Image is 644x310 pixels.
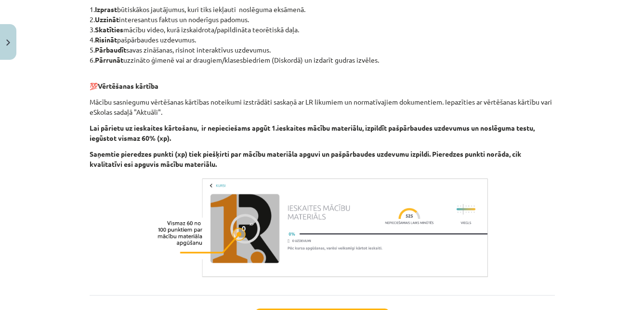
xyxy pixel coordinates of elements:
[95,35,117,44] b: Risināt
[90,97,555,117] p: Mācību sasniegumu vērtēšanas kārtības noteikumi izstrādāti saskaņā ar LR likumiem un normatīvajie...
[98,81,158,90] b: Vērtēšanas kārtība
[95,45,126,54] b: Pārbaudīt
[95,15,119,24] b: Uzzināt
[95,25,123,34] b: Skatīties
[6,40,10,46] img: icon-close-lesson-0947bae3869378f0d4975bcd49f059093ad1ed9edebbc8119c70593378902aed.svg
[95,5,117,13] b: Izprast
[90,149,521,168] b: Saņemtie pieredzes punkti (xp) tiek piešķirti par mācību materiāla apguvi un pašpārbaudes uzdevum...
[95,55,123,64] b: Pārrunāt
[90,123,535,142] b: Lai pārietu uz ieskaites kārtošanu, ir nepieciešams apgūt 1.ieskaites mācību materiālu, izpildīt ...
[90,71,555,91] p: 💯
[90,4,555,65] p: 1. būtiskākos jautājumus, kuri tiks iekļauti noslēguma eksāmenā. 2. interesantus faktus un noderī...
